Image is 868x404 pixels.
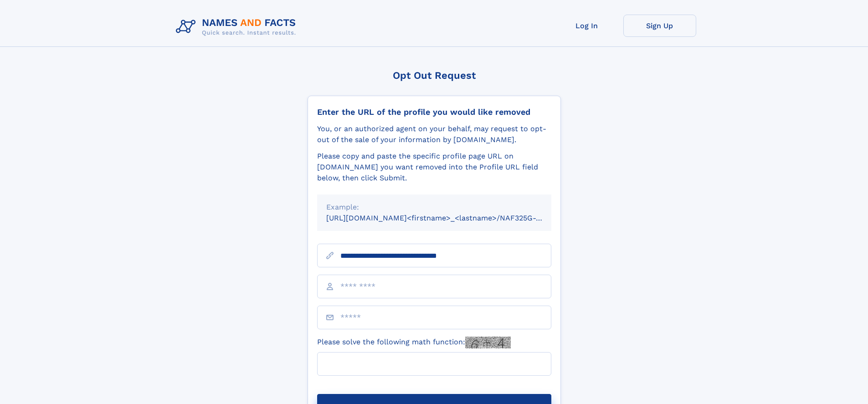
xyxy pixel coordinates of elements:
div: Opt Out Request [308,70,561,81]
div: Enter the URL of the profile you would like removed [317,107,551,117]
label: Please solve the following math function: [317,337,511,348]
small: [URL][DOMAIN_NAME]<firstname>_<lastname>/NAF325G-xxxxxxxx [326,214,569,222]
div: Please copy and paste the specific profile page URL on [DOMAIN_NAME] you want removed into the Pr... [317,151,551,184]
div: You, or an authorized agent on your behalf, may request to opt-out of the sale of your informatio... [317,123,551,145]
img: Logo Names and Facts [172,15,303,39]
div: Example: [326,202,542,213]
a: Log In [550,15,623,37]
a: Sign Up [623,15,696,37]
